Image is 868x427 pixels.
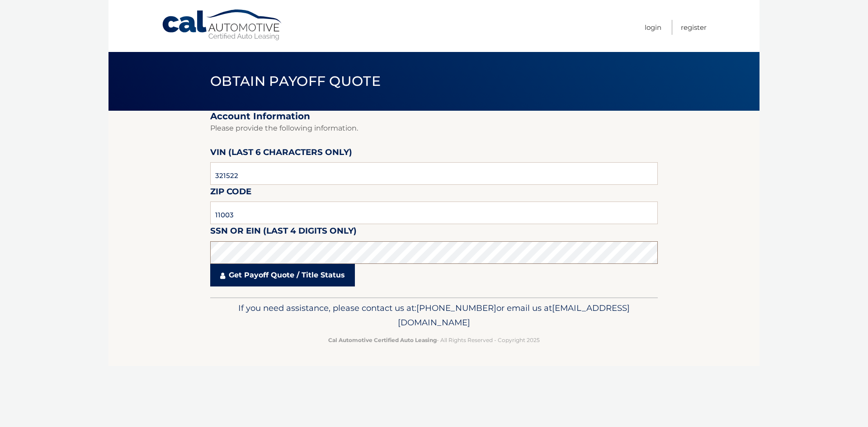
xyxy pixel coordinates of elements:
span: [PHONE_NUMBER] [416,303,496,313]
span: Obtain Payoff Quote [210,73,381,89]
label: SSN or EIN (last 4 digits only) [210,224,357,241]
label: Zip Code [210,185,251,202]
strong: Cal Automotive Certified Auto Leasing [328,337,437,343]
label: VIN (last 6 characters only) [210,145,352,162]
a: Register [681,20,707,35]
a: Get Payoff Quote / Title Status [210,264,355,286]
a: Login [645,20,661,35]
a: Cal Automotive [161,9,283,41]
p: Please provide the following information. [210,122,658,135]
p: - All Rights Reserved - Copyright 2025 [216,335,652,345]
p: If you need assistance, please contact us at: or email us at [216,301,652,330]
h2: Account Information [210,111,658,122]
